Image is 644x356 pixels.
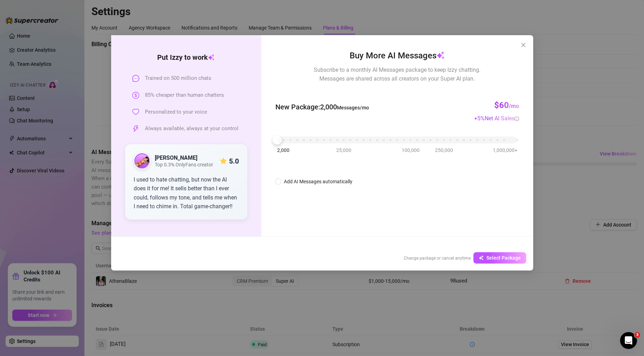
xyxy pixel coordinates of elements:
[145,108,207,116] span: Personalized to your voice
[509,103,519,109] span: /mo
[404,256,471,261] span: Change package or cancel anytime
[219,158,227,165] span: star
[473,252,526,263] button: Select Package
[521,42,526,48] span: close
[635,332,640,338] span: 3
[518,39,529,51] button: Close
[401,146,419,154] span: 100,000
[275,102,369,113] span: New Package : 2,000
[515,116,519,121] span: info-circle
[155,162,213,168] span: Top 0.3% OnlyFans creator
[145,125,238,133] span: Always available, always at your control
[277,146,289,154] span: 2,000
[486,255,521,261] span: Select Package
[474,115,519,122] span: + 5 %
[145,91,224,100] span: 85% cheaper than human chatters
[283,178,352,185] div: Add AI Messages automatically
[132,92,139,99] span: dollar
[229,157,238,165] strong: 5.0
[132,125,139,132] span: thunderbolt
[145,74,211,83] span: Trained on 500 million chats
[349,49,445,63] span: Buy More AI Messages
[132,75,139,82] span: message
[314,65,480,83] span: Subscribe to a monthly AI Messages package to keep Izzy chatting. Messages are shared across all ...
[134,175,239,211] div: I used to hate chatting, but now the AI does it for me! It sells better than I ever could, follow...
[336,146,351,154] span: 25,000
[134,153,150,169] img: public
[493,146,517,154] span: 1,000,000+
[132,108,139,115] span: heart
[485,114,519,123] div: Net AI Sales
[518,42,529,48] span: Close
[620,332,637,349] iframe: Intercom live chat
[157,53,215,62] strong: Put Izzy to work
[435,146,453,154] span: 250,000
[494,100,519,111] h3: $60
[155,154,197,161] strong: [PERSON_NAME]
[337,105,369,110] span: Messages/mo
